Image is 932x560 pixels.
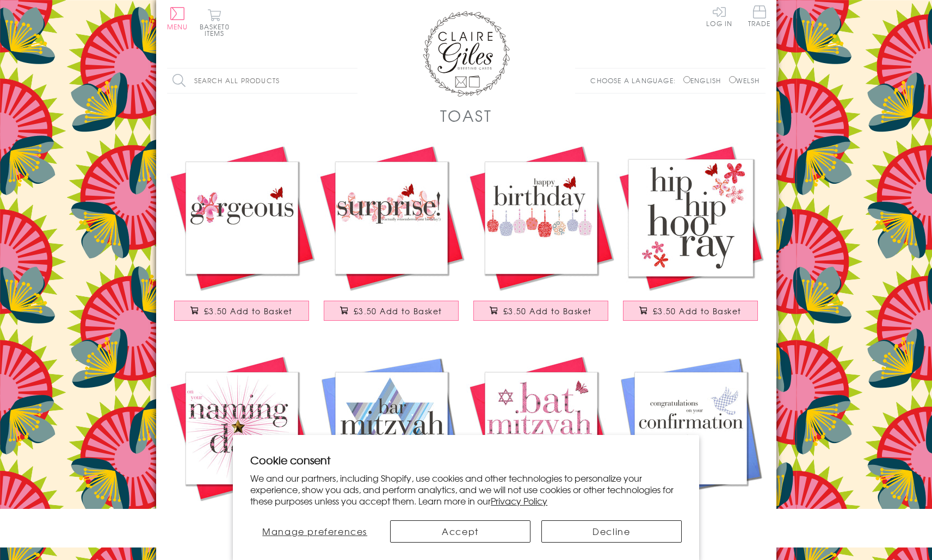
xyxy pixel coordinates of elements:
img: Birthday Card, Pink Flower, Gorgeous, embellished with a pretty fabric butterfly [167,143,317,293]
button: Decline [541,520,682,543]
label: Welsh [729,76,760,85]
a: Bat Mitzvah Card, Pink Star, maxel tov, embellished with a fabric butterfly £3.50 Add to Basket [466,353,616,542]
img: Baby Naming Card, Pink Stars, Embellished with a shiny padded star [167,353,317,503]
h1: Toast [440,104,492,127]
input: Search [347,69,357,93]
img: Claire Giles Greetings Cards [423,11,510,97]
img: Confirmation Congratulations Card, Blue Dove, Embellished with a padded star [616,353,766,503]
button: Menu [167,7,188,30]
a: Birthday Card, Pink Flower, Gorgeous, embellished with a pretty fabric butterfly £3.50 Add to Basket [167,143,317,332]
button: Accept [390,520,530,543]
a: Privacy Policy [491,494,547,507]
p: We and our partners, including Shopify, use cookies and other technologies to personalize your ex... [250,472,682,506]
img: Bat Mitzvah Card, Pink Star, maxel tov, embellished with a fabric butterfly [466,353,616,503]
span: £3.50 Add to Basket [503,306,592,316]
img: Religious Occassions Card, Blue Star, Bar Mitzvah maxel tov [317,353,466,503]
span: £3.50 Add to Basket [204,306,293,316]
a: Birthday Card, Pink Flowers, embellished with a pretty fabric butterfly £3.50 Add to Basket [317,143,466,332]
a: Birthday Card, Cakes, Happy Birthday, embellished with a pretty fabric butterfly £3.50 Add to Basket [466,143,616,332]
a: Religious Occassions Card, Blue Star, Bar Mitzvah maxel tov £3.50 Add to Basket [317,353,466,542]
a: Trade [748,5,771,29]
h2: Cookie consent [250,452,682,468]
p: Choose a language: [590,76,681,85]
span: Trade [748,5,771,27]
input: Welsh [729,76,736,83]
button: Manage preferences [250,520,379,543]
label: English [683,76,726,85]
img: Birthday Card, Hip Hip Hooray!, embellished with a pretty fabric butterfly [616,143,766,293]
input: Search all products [167,69,357,93]
a: Log In [706,5,732,27]
img: Birthday Card, Pink Flowers, embellished with a pretty fabric butterfly [317,143,466,293]
button: Basket0 items [200,9,230,36]
button: £3.50 Add to Basket [174,301,309,321]
span: 0 items [205,22,230,38]
img: Birthday Card, Cakes, Happy Birthday, embellished with a pretty fabric butterfly [466,143,616,293]
a: Confirmation Congratulations Card, Blue Dove, Embellished with a padded star £3.50 Add to Basket [616,353,766,542]
a: Baby Naming Card, Pink Stars, Embellished with a shiny padded star £3.50 Add to Basket [167,353,317,542]
span: £3.50 Add to Basket [354,306,442,316]
span: Menu [167,22,188,32]
a: Birthday Card, Hip Hip Hooray!, embellished with a pretty fabric butterfly £3.50 Add to Basket [616,143,766,332]
span: £3.50 Add to Basket [653,306,742,316]
button: £3.50 Add to Basket [473,301,608,321]
button: £3.50 Add to Basket [623,301,758,321]
span: Manage preferences [262,525,367,538]
input: English [683,76,690,83]
button: £3.50 Add to Basket [324,301,459,321]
